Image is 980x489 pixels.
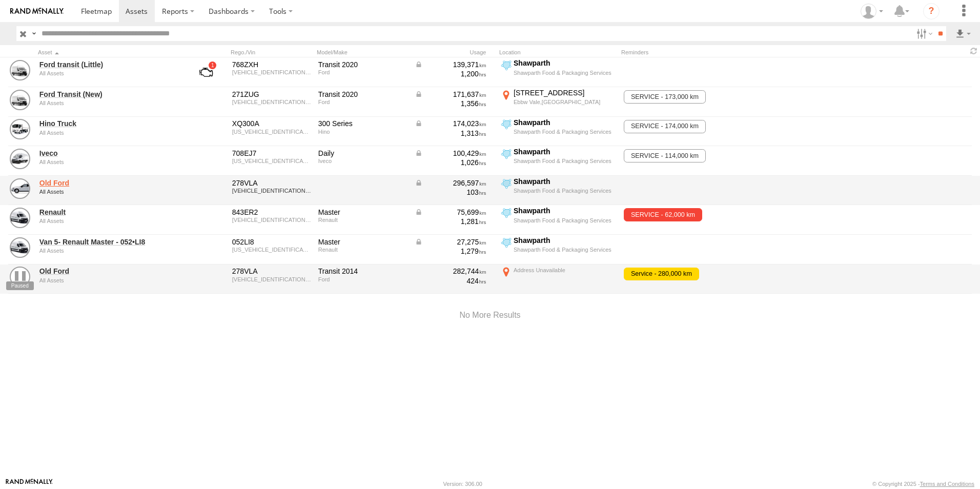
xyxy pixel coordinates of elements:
a: Hino Truck [39,119,180,128]
div: undefined [39,218,180,224]
a: Van 5- Renault Master - 052•LI8 [39,237,180,247]
div: 1,356 [415,99,486,108]
div: Master [318,208,407,217]
div: Shawparth Food & Packaging Services [514,128,616,135]
div: 424 [415,276,486,286]
div: Shawparth [514,147,616,156]
div: WF0EXXTTRELB67592 [232,99,311,105]
div: Data from Vehicle CANbus [415,178,486,188]
div: 1,313 [415,129,486,138]
div: Transit 2020 [318,90,407,99]
div: Rego./Vin [231,49,313,56]
div: Ebbw Vale,[GEOGRAPHIC_DATA] [514,98,616,106]
div: undefined [39,189,180,195]
a: Old Ford [39,178,180,188]
div: JHHUCS5F30K035764 [232,129,311,135]
a: Renault [39,208,180,217]
div: Master [318,237,407,247]
div: Shawparth [514,206,616,215]
div: undefined [39,100,180,106]
div: Renault [318,247,407,253]
div: Click to Sort [38,49,181,56]
div: 708EJ7 [232,149,311,158]
a: View Asset Details [10,267,30,287]
div: Ford [318,276,407,282]
div: 768ZXH [232,60,311,69]
a: View Asset Details [10,208,30,228]
label: Export results as... [954,26,972,41]
a: View Asset Details [10,149,30,169]
div: Ford [318,99,407,105]
i: ? [923,3,940,19]
a: Old Ford [39,267,180,276]
div: Location [499,49,617,56]
div: Shawparth [514,58,616,68]
div: VF1MAFFVHN0843447 [232,217,311,223]
div: Shawparth Food & Packaging Services [514,217,616,224]
div: Shawparth Food & Packaging Services [514,246,616,253]
span: SERVICE - 173,000 km [624,90,705,104]
div: Shawparth Food & Packaging Services [514,187,616,194]
div: Data from Vehicle CANbus [415,60,486,69]
div: 052LI8 [232,237,311,247]
div: 278VLA [232,178,311,188]
div: Data from Vehicle CANbus [415,237,486,247]
label: Click to View Current Location [499,266,617,293]
div: ZCFCG35A805468985 [232,158,311,164]
div: WF0EXXTTRELA27388 [232,69,311,75]
label: Click to View Current Location [499,147,617,175]
label: Click to View Current Location [499,88,617,116]
div: 282,744 [415,267,486,276]
a: View Asset Details [10,119,30,139]
div: Daily [318,149,407,158]
label: Click to View Current Location [499,177,617,205]
div: Renault [318,217,407,223]
div: Shawparth Food & Packaging Services [514,69,616,76]
div: 1,200 [415,69,486,78]
div: Data from Vehicle CANbus [415,208,486,217]
label: Click to View Current Location [499,118,617,146]
div: Data from Vehicle CANbus [415,119,486,128]
label: Click to View Current Location [499,58,617,86]
div: Ford [318,69,407,75]
a: View Asset Details [10,237,30,258]
div: Shawparth [514,118,616,127]
div: Data from Vehicle CANbus [415,149,486,158]
div: Hino [318,129,407,135]
a: View Asset Details [10,60,30,80]
div: 300 Series [318,119,407,128]
label: Click to View Current Location [499,206,617,234]
div: 843ER2 [232,208,311,217]
div: Reminders [621,49,785,56]
span: SERVICE - 174,000 km [624,120,705,133]
span: Refresh [968,46,980,56]
a: Visit our Website [6,479,53,489]
a: View Asset Details [10,178,30,199]
div: Version: 306.00 [443,481,482,487]
div: WF0XXXTTGXEY56137 [232,188,311,194]
div: Darren Ward [857,4,887,19]
div: 103 [415,188,486,197]
div: Transit 2020 [318,60,407,69]
a: Ford transit (Little) [39,60,180,69]
div: undefined [39,70,180,76]
div: Transit 2014 [318,267,407,276]
div: 271ZUG [232,90,311,99]
label: Search Filter Options [912,26,934,41]
div: undefined [39,248,180,254]
div: Shawparth Food & Packaging Services [514,157,616,165]
span: SERVICE - 114,000 km [624,149,705,162]
div: 278VLA [232,267,311,276]
div: 1,281 [415,217,486,226]
div: Shawparth [514,236,616,245]
div: VF1MAF5V6R0864986 [232,247,311,253]
div: undefined [39,277,180,283]
div: Iveco [318,158,407,164]
div: WF0XXXTTGXEY56137 [232,276,311,282]
div: XQ300A [232,119,311,128]
a: Iveco [39,149,180,158]
div: undefined [39,159,180,165]
div: Shawparth [514,177,616,186]
img: rand-logo.svg [10,8,64,15]
label: Search Query [30,26,38,41]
